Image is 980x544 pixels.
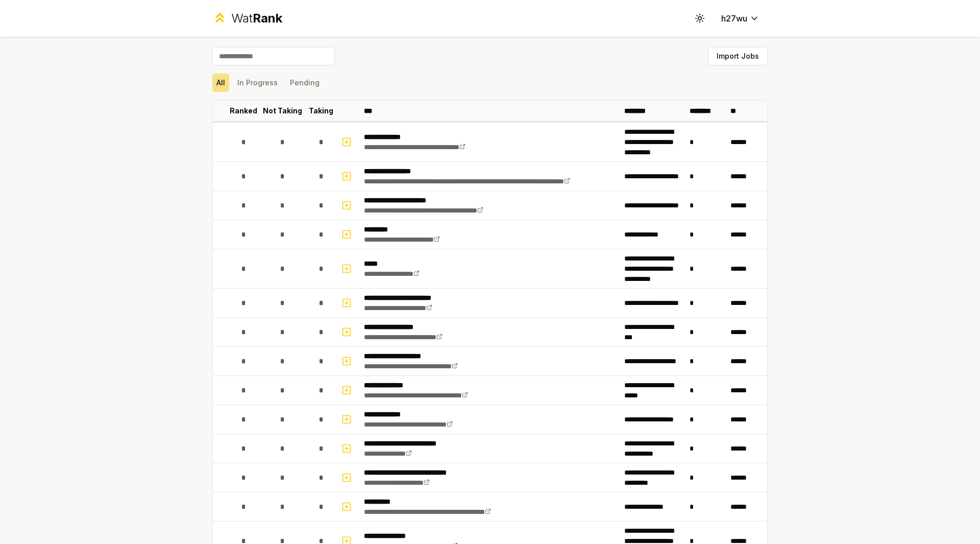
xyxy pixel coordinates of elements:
[286,74,324,92] button: Pending
[708,47,768,65] button: Import Jobs
[233,74,282,92] button: In Progress
[212,10,282,27] a: WatRank
[263,106,302,116] p: Not Taking
[230,106,257,116] p: Ranked
[309,106,333,116] p: Taking
[713,9,768,28] button: h27wu
[212,74,229,92] button: All
[231,10,282,27] div: Wat
[253,11,282,26] span: Rank
[721,12,747,25] span: h27wu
